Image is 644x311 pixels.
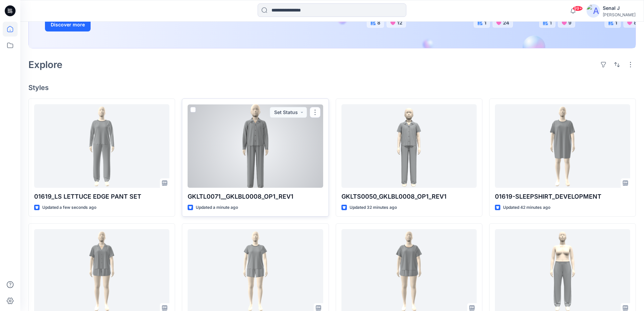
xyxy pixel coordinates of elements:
[196,204,238,211] p: Updated a minute ago
[603,4,636,12] div: Senal J
[28,59,63,70] h2: Explore
[341,104,477,188] a: GKLTS0050_GKLBL0008_OP1_REV1
[188,192,323,201] p: GKLTL0071__GKLBL0008_OP1_REV1
[573,6,583,11] span: 99+
[495,192,630,201] p: 01619-SLEEPSHIRT_DEVELOPMENT
[34,192,169,201] p: 01619_LS LETTUCE EDGE PANT SET
[28,84,636,92] h4: Styles
[45,18,197,31] a: Discover more
[34,104,169,188] a: 01619_LS LETTUCE EDGE PANT SET
[503,204,550,211] p: Updated 42 minutes ago
[495,104,630,188] a: 01619-SLEEPSHIRT_DEVELOPMENT
[42,204,96,211] p: Updated a few seconds ago
[341,192,477,201] p: GKLTS0050_GKLBL0008_OP1_REV1
[45,18,91,31] button: Discover more
[603,12,636,17] div: [PERSON_NAME]
[350,204,397,211] p: Updated 32 minutes ago
[587,4,600,18] img: avatar
[188,104,323,188] a: GKLTL0071__GKLBL0008_OP1_REV1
